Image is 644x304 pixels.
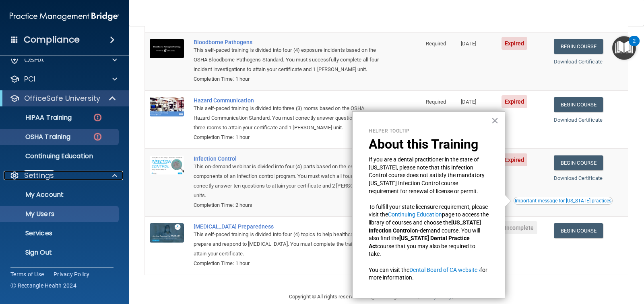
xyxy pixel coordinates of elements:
p: Settings [24,171,54,180]
img: danger-circle.6113f641.png [93,112,103,122]
img: PMB logo [10,8,119,24]
div: Completion Time: 2 hours [194,200,381,210]
a: Dental Board of CA website › [409,267,480,273]
p: My Users [5,210,115,218]
span: Expired [502,153,528,166]
strong: [US_STATE] Infection Control [369,219,482,234]
a: Download Certificate [554,117,603,123]
span: on-demand course. You will also find the [369,227,481,242]
p: OfficeSafe University [24,94,100,103]
div: 2 [633,41,636,51]
div: This on-demand webinar is divided into four (4) parts based on the essential components of an inf... [194,162,381,200]
a: Begin Course [554,39,603,54]
span: To fulfill your state licensure requirement, please visit the [369,204,489,218]
p: PCI [24,74,35,84]
p: Helper Tooltip [369,128,489,135]
span: Expired [502,37,528,50]
span: You can visit the [369,267,409,273]
div: This self-paced training is divided into three (3) rooms based on the OSHA Hazard Communication S... [194,104,381,133]
span: Expired [502,95,528,108]
a: Privacy Policy [54,270,90,278]
iframe: Drift Widget Chat Controller [505,247,634,279]
div: This self-paced training is divided into four (4) exposure incidents based on the OSHA Bloodborne... [194,45,381,74]
div: Bloodborne Pathogens [194,39,381,45]
p: Continuing Education [5,152,115,160]
p: If you are a dental practitioner in the state of [US_STATE], please note that this Infection Cont... [369,156,489,195]
div: Important message for [US_STATE] practices [515,198,611,203]
span: [DATE] [461,99,476,105]
button: Close [491,114,499,127]
div: Completion Time: 1 hour [194,259,381,268]
span: Required [426,99,446,105]
a: Download Certificate [554,175,603,181]
p: My Account [5,191,115,199]
p: OSHA Training [5,133,70,141]
span: [DATE] [461,41,476,47]
div: Hazard Communication [194,97,381,104]
div: Infection Control [194,155,381,162]
div: This self-paced training is divided into four (4) topics to help healthcare providers prepare and... [194,230,381,259]
a: Continuing Education [388,211,442,218]
span: Incomplete [502,221,537,234]
p: Services [5,229,115,237]
span: page to access the library of courses and choose the [369,211,490,226]
a: Begin Course [554,97,603,112]
button: Read this if you are a dental practitioner in the state of CA [514,197,613,205]
a: Begin Course [554,155,603,170]
span: course that you may also be required to take. [369,243,477,257]
div: Completion Time: 1 hour [194,133,381,142]
h4: Compliance [24,34,80,45]
p: About this Training [369,137,489,152]
img: danger-circle.6113f641.png [93,132,103,142]
a: Download Certificate [554,59,603,65]
a: Begin Course [554,223,603,238]
span: Required [426,41,446,47]
a: Terms of Use [10,270,44,278]
strong: [US_STATE] Dental Practice Act [369,235,471,249]
p: HIPAA Training [5,114,72,122]
a: Terms of Use [453,294,484,300]
p: Sign Out [5,249,115,257]
div: Completion Time: 1 hour [194,74,381,84]
span: Ⓒ Rectangle Health 2024 [10,282,76,290]
a: Privacy Policy [419,294,451,300]
button: Open Resource Center, 2 new notifications [612,36,636,60]
div: [MEDICAL_DATA] Preparedness [194,223,381,230]
p: OSHA [24,55,44,65]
